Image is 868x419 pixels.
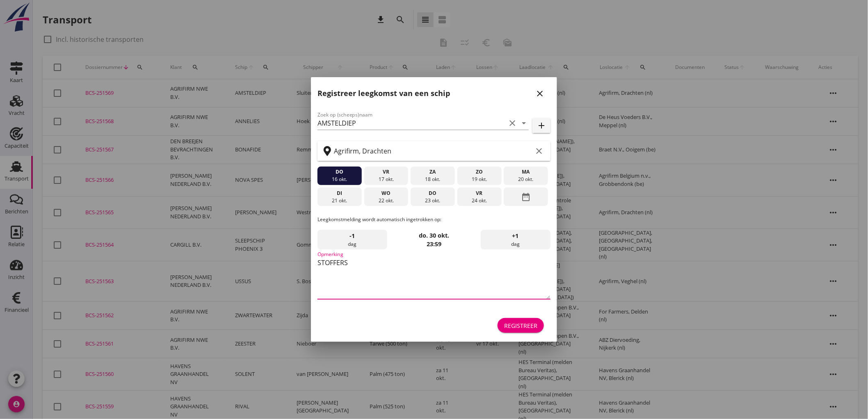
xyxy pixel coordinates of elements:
input: Zoek op terminal of plaats [334,144,532,158]
div: 17 okt. [366,176,406,183]
div: Registreer [504,321,537,330]
i: date_range [521,190,531,204]
button: Registreer [498,318,544,333]
div: ma [506,168,546,176]
div: do [413,190,453,197]
div: 24 okt. [459,197,500,204]
div: 18 okt. [413,176,453,183]
div: dag [318,230,387,250]
span: -1 [350,231,355,240]
div: 16 okt. [320,176,360,183]
i: clear [507,118,517,128]
i: close [535,89,545,98]
div: di [320,190,360,197]
div: vr [366,168,406,176]
div: 20 okt. [506,176,546,183]
div: zo [459,168,500,176]
strong: do. 30 okt. [419,231,449,239]
div: 23 okt. [413,197,453,204]
span: +1 [512,231,519,240]
div: 22 okt. [366,197,406,204]
textarea: Opmerking [318,256,550,299]
h2: Registreer leegkomst van een schip [318,88,450,99]
i: clear [534,146,544,156]
div: za [413,168,453,176]
div: 21 okt. [320,197,360,204]
div: 19 okt. [459,176,500,183]
input: Zoek op (scheeps)naam [318,117,506,130]
div: wo [366,190,406,197]
div: do [320,168,360,176]
p: Leegkomstmelding wordt automatisch ingetrokken op: [318,216,550,223]
i: arrow_drop_down [519,118,529,128]
i: add [537,121,546,131]
div: vr [459,190,500,197]
div: dag [481,230,550,250]
strong: 23:59 [427,240,441,248]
